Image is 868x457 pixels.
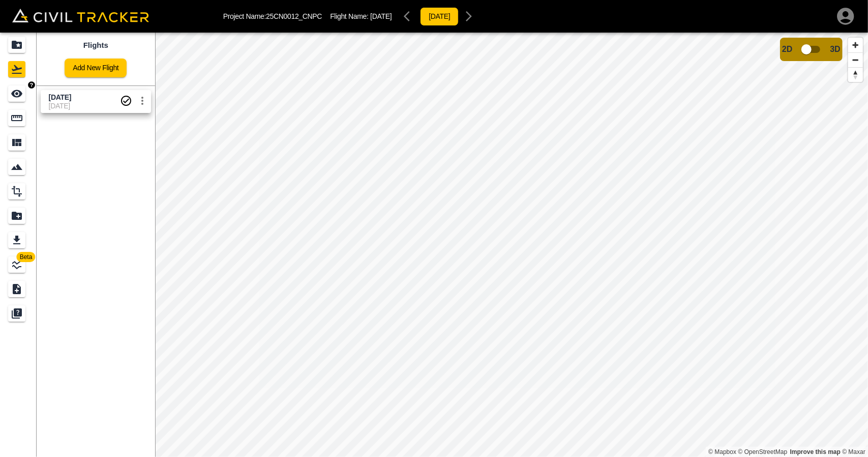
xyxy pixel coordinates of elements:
a: Map feedback [790,448,841,455]
span: 2D [782,45,792,54]
button: Zoom out [848,52,863,67]
button: Reset bearing to north [848,67,863,82]
p: Project Name: 25CN0012_CNPC [223,12,322,20]
span: [DATE] [370,12,392,20]
button: [DATE] [420,7,459,26]
p: Flight Name: [330,12,392,20]
a: Maxar [842,448,865,455]
button: Zoom in [848,38,863,52]
a: Mapbox [708,448,736,455]
img: Civil Tracker [12,9,149,23]
span: 3D [830,45,841,54]
a: OpenStreetMap [738,448,788,455]
canvas: Map [155,33,868,457]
